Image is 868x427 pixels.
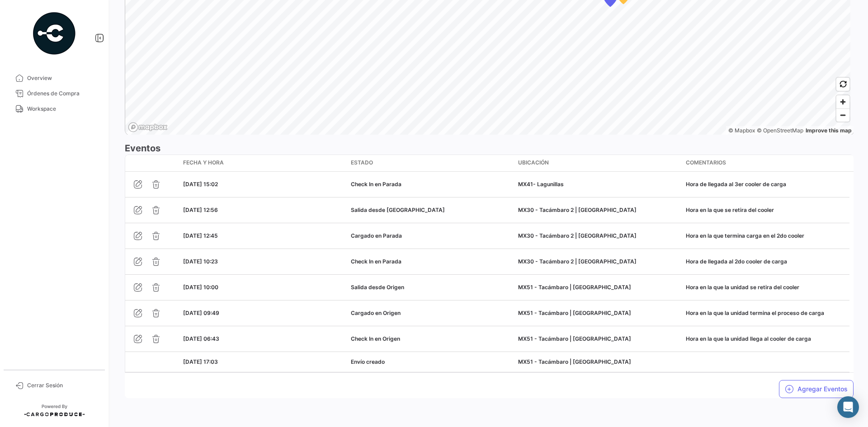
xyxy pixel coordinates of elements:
div: Check In en Parada [351,258,511,266]
span: [DATE] 17:03 [183,358,218,365]
span: Comentarios [686,159,726,167]
datatable-header-cell: Fecha y Hora [179,155,347,171]
div: Cargado en Parada [351,232,511,240]
div: Check In en Origen [351,335,511,343]
span: Fecha y Hora [183,159,224,167]
datatable-header-cell: Ubicación [514,155,682,171]
span: [DATE] 12:45 [183,232,218,239]
div: MX51 - Tacámbaro | [GEOGRAPHIC_DATA] [518,309,679,317]
div: Envío creado [351,358,511,366]
div: MX51 - Tacámbaro | [GEOGRAPHIC_DATA] [518,358,679,366]
div: Salida desde [GEOGRAPHIC_DATA] [351,206,511,214]
img: powered-by.png [32,11,77,56]
span: [DATE] 10:23 [183,258,218,265]
div: Salida desde Origen [351,283,511,291]
span: Cerrar Sesión [27,381,98,389]
div: Abrir Intercom Messenger [837,396,859,418]
a: Órdenes de Compra [7,86,101,101]
span: [DATE] 15:02 [183,181,218,188]
div: MX41- Lagunillas [518,180,679,188]
datatable-header-cell: Estado [347,155,515,171]
button: Zoom out [836,108,849,122]
div: MX30 - Tacámbaro 2 | [GEOGRAPHIC_DATA] [518,206,679,214]
span: [DATE] 12:56 [183,206,218,213]
span: Overview [27,74,98,82]
a: Workspace [7,101,101,117]
div: Hora de llegada al 2do cooler de carga [686,258,846,266]
datatable-header-cell: Comentarios [682,155,850,171]
span: Estado [351,159,373,167]
span: Órdenes de Compra [27,89,98,98]
span: [DATE] 06:43 [183,335,219,342]
div: Hora en la que la unidad termina el proceso de carga [686,309,846,317]
div: MX51 - Tacámbaro | [GEOGRAPHIC_DATA] [518,335,679,343]
span: Ubicación [518,159,549,167]
div: Hora de llegada al 3er cooler de carga [686,180,846,188]
div: MX51 - Tacámbaro | [GEOGRAPHIC_DATA] [518,283,679,291]
div: Cargado en Origen [351,309,511,317]
a: OpenStreetMap [757,127,803,134]
span: Zoom out [836,109,849,122]
div: Hora en la que la unidad llega al cooler de carga [686,335,846,343]
a: Map feedback [806,127,852,134]
div: Hora en la que la unidad se retira del cooler [686,283,846,291]
span: Workspace [27,105,98,113]
div: Hora en la que termina carga en el 2do cooler [686,232,846,240]
div: MX30 - Tacámbaro 2 | [GEOGRAPHIC_DATA] [518,232,679,240]
span: [DATE] 09:49 [183,310,219,316]
a: Overview [7,70,101,86]
a: Mapbox logo [128,122,168,132]
div: Check In en Parada [351,180,511,188]
button: Agregar Eventos [779,380,854,398]
h3: Eventos [125,142,854,155]
span: [DATE] 10:00 [183,284,218,291]
a: Mapbox [728,127,755,134]
button: Zoom in [836,95,849,108]
div: Hora en la que se retira del cooler [686,206,846,214]
div: MX30 - Tacámbaro 2 | [GEOGRAPHIC_DATA] [518,258,679,266]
